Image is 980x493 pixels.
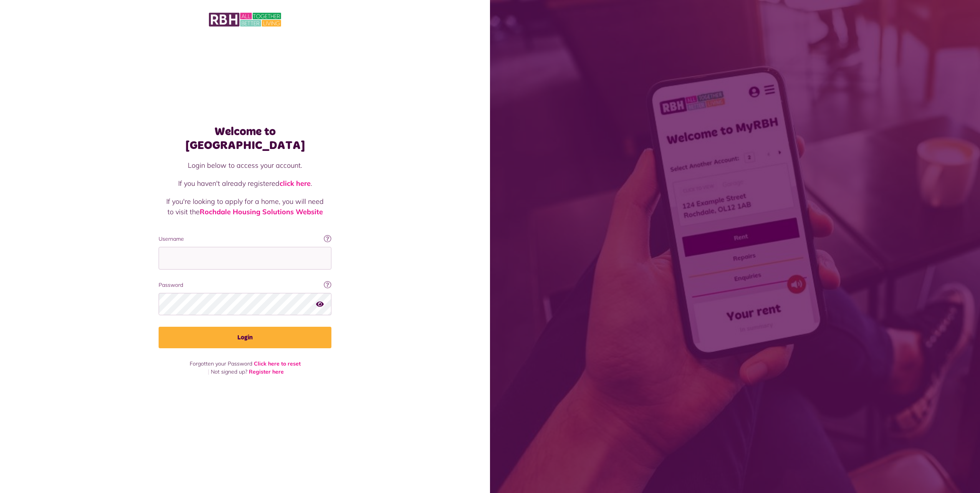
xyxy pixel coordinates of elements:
[166,178,324,189] p: If you haven't already registered .
[159,125,331,152] h1: Welcome to [GEOGRAPHIC_DATA]
[159,281,331,289] label: Password
[200,207,323,216] a: Rochdale Housing Solutions Website
[166,196,324,217] p: If you're looking to apply for a home, you will need to visit the
[254,360,301,367] a: Click here to reset
[209,12,281,28] img: MyRBH
[166,160,324,170] p: Login below to access your account.
[159,327,331,348] button: Login
[159,235,331,243] label: Username
[249,368,284,375] a: Register here
[211,368,247,375] span: Not signed up?
[280,179,311,188] a: click here
[190,360,252,367] span: Forgotten your Password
